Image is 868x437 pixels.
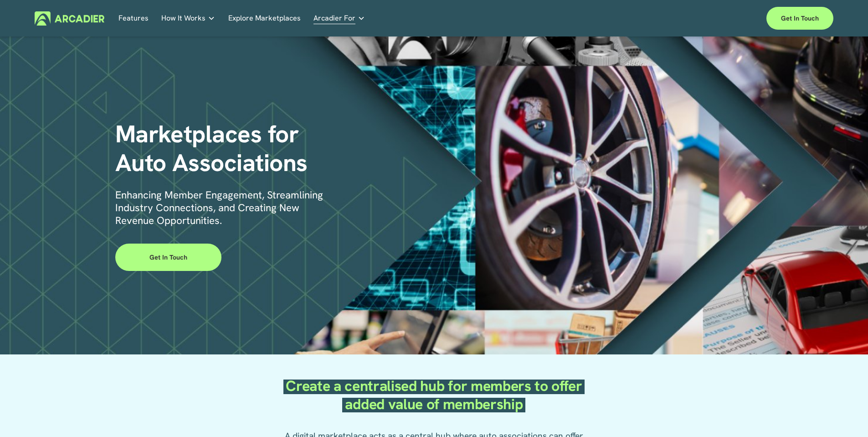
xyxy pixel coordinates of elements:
span: Enhancing Member Engagement, Streamlining Industry Connections, and Creating New Revenue Opportun... [115,188,326,227]
a: Get in touch [766,7,833,30]
a: Features [118,11,149,26]
a: Get in Touch [115,244,221,271]
span: Create a centralised hub for members to offer added value of membership [286,376,586,414]
a: folder dropdown [161,11,215,26]
img: Arcadier [35,11,104,26]
span: Marketplaces for Auto Associations [115,118,308,178]
a: folder dropdown [313,11,365,26]
a: Explore Marketplaces [228,11,301,26]
span: How It Works [161,12,205,25]
span: Arcadier For [313,12,355,25]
